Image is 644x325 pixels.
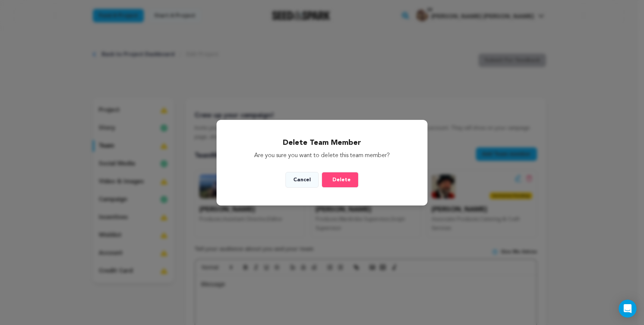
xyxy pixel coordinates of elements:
[285,172,319,188] button: Cancel
[619,300,637,318] div: Open Intercom Messenger
[234,138,409,148] h2: Delete Team Member
[322,172,359,188] button: Delete
[332,176,351,184] span: Delete
[234,151,409,160] p: Are you sure you want to delete this team member?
